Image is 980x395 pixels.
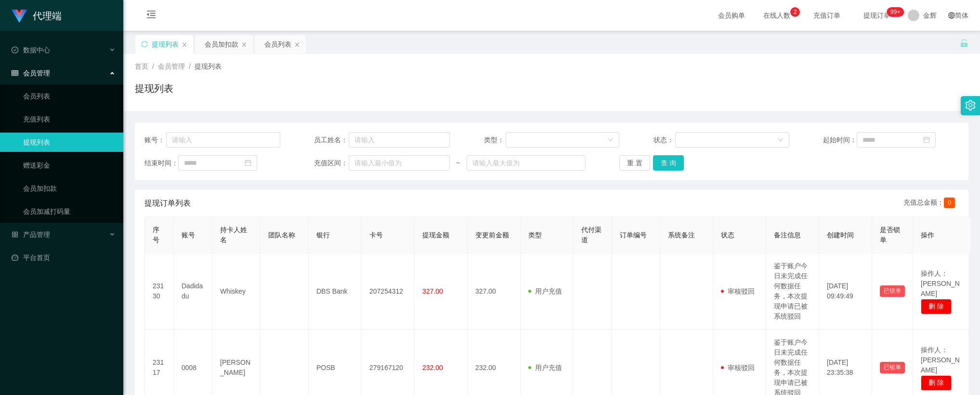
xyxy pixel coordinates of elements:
td: DBS Bank [309,253,362,330]
span: 提现金额 [422,231,449,239]
span: 持卡人姓名 [220,226,247,244]
span: 序号 [153,226,159,244]
span: 起始时间： [823,135,857,145]
h1: 代理端 [33,0,62,31]
span: 结束时间： [144,158,178,168]
i: 图标: down [778,137,784,144]
span: 首页 [135,62,148,70]
span: 操作人：[PERSON_NAME] [921,270,960,297]
span: 充值区间： [314,158,349,168]
sup: 2 [790,7,800,17]
span: 订单编号 [620,231,647,239]
button: 查 询 [653,155,684,171]
div: 会员加扣款 [205,35,238,53]
sup: 1194 [887,7,904,17]
a: 图标: dashboard平台首页 [12,248,116,267]
span: 232.00 [422,364,443,371]
span: 账号 [182,231,195,239]
button: 已锁单 [880,285,905,297]
span: 类型： [484,135,506,145]
i: 图标: sync [141,41,148,48]
i: 图标: check-circle-o [12,47,18,53]
input: 请输入 [166,132,280,148]
a: 提现列表 [23,133,116,152]
p: 2 [794,7,797,17]
span: 充值订单 [809,12,845,19]
span: 提现列表 [195,62,222,70]
span: 在线人数 [758,12,795,19]
i: 图标: global [948,12,955,19]
a: 代理端 [12,12,62,19]
div: 充值总金额： [903,197,959,209]
span: 系统备注 [668,231,695,239]
td: 鉴于账户今日未完成任何数据任务，本次提现申请已被系统驳回 [766,253,819,330]
i: 图标: setting [965,100,976,111]
span: 用户充值 [528,364,562,371]
span: 卡号 [369,231,383,239]
div: 提现列表 [152,35,179,53]
div: 会员列表 [264,35,291,53]
span: ~ [450,158,467,168]
i: 图标: close [294,42,300,48]
button: 重 置 [619,155,650,171]
span: 账号： [144,135,166,145]
td: [DATE] 09:49:49 [819,253,872,330]
i: 图标: table [12,70,18,76]
img: logo.9652507e.png [12,10,27,23]
span: 变更前金额 [475,231,509,239]
span: 备注信息 [774,231,801,239]
i: 图标: unlock [960,39,968,48]
i: 图标: calendar [923,136,930,143]
span: 状态 [721,231,734,239]
span: 提现订单 [859,12,895,19]
i: 图标: close [182,42,187,48]
td: 327.00 [468,253,521,330]
span: 327.00 [422,287,443,295]
span: 会员管理 [12,69,50,77]
a: 充值列表 [23,110,116,129]
input: 请输入 [349,132,450,148]
td: Dadidadu [174,253,212,330]
i: 图标: down [608,137,614,144]
i: 图标: menu-fold [135,0,168,31]
span: / [189,62,191,70]
a: 会员加扣款 [23,179,116,198]
span: 操作人：[PERSON_NAME] [921,346,960,374]
td: 23130 [145,253,174,330]
span: 产品管理 [12,231,50,238]
span: 审核驳回 [721,364,755,371]
input: 请输入最大值为 [467,155,586,171]
span: 代付渠道 [581,226,601,244]
span: 会员管理 [158,62,185,70]
a: 赠送彩金 [23,156,116,175]
span: 审核驳回 [721,287,755,295]
i: 图标: calendar [245,160,251,166]
td: 207254312 [362,253,415,330]
button: 删 除 [921,299,952,314]
span: / [152,62,154,70]
td: Whiskey [212,253,261,330]
span: 类型 [528,231,542,239]
span: 团队名称 [268,231,295,239]
h1: 提现列表 [135,81,173,96]
span: 0 [944,197,955,208]
span: 员工姓名： [314,135,349,145]
input: 请输入最小值为 [349,155,450,171]
span: 是否锁单 [880,226,900,244]
span: 状态： [653,135,675,145]
span: 银行 [316,231,330,239]
i: 图标: close [241,42,247,48]
button: 已锁单 [880,362,905,373]
span: 操作 [921,231,934,239]
span: 创建时间 [827,231,854,239]
a: 会员加减打码量 [23,202,116,221]
button: 删 除 [921,375,952,391]
span: 数据中心 [12,46,50,54]
a: 会员列表 [23,86,116,106]
span: 提现订单列表 [144,197,191,209]
i: 图标: appstore-o [12,231,18,238]
span: 用户充值 [528,287,562,295]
